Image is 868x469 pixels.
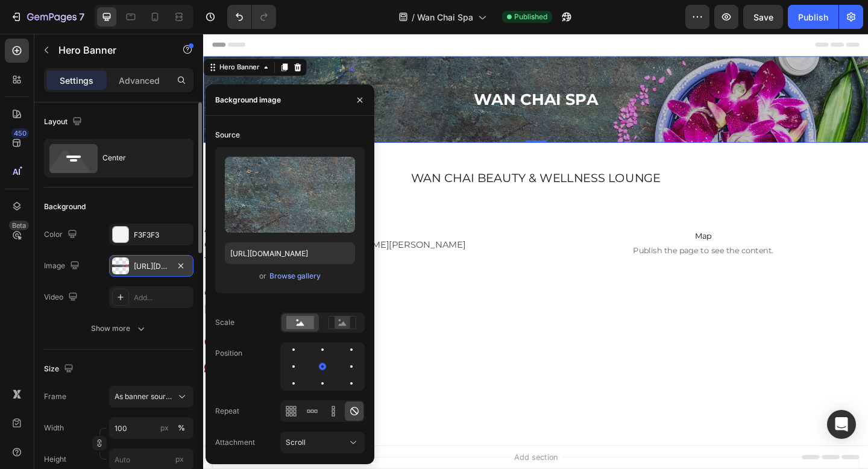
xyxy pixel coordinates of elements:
div: Image [44,258,82,274]
div: Background image [215,95,281,105]
div: Open Intercom Messenger [827,410,856,439]
button: 7 [5,5,90,29]
button: As banner source [109,386,193,408]
button: Publish [788,5,838,29]
p: 7 [79,10,84,24]
input: px% [109,417,193,439]
span: Published [514,11,547,22]
button: Browse gallery [269,270,321,282]
div: 450 [11,128,29,138]
div: Show more [91,323,147,335]
div: Video [44,289,80,306]
div: Source [215,130,240,140]
button: Show more [44,318,193,339]
div: Browse gallery [269,271,321,282]
label: Width [44,423,64,433]
div: Undo/Redo [227,5,276,29]
input: https://example.com/image.jpg [225,242,355,264]
p: Advanced [119,74,160,87]
div: Attachment [215,437,255,448]
button: % [157,421,172,435]
p: Settings [60,74,93,87]
button: Scroll [280,432,365,453]
div: Publish [798,11,828,24]
div: Position [215,348,242,359]
div: px [160,423,169,433]
span: Scroll [286,438,306,447]
label: Height [44,454,66,465]
div: Background [44,201,86,212]
img: preview-image [225,157,355,233]
span: Publish the page to see the content. [364,230,723,242]
span: px [175,455,184,464]
div: Layout [44,114,84,130]
div: Center [102,144,176,172]
div: Beta [9,221,29,230]
div: F3F3F3 [134,230,190,241]
div: Add... [134,292,190,303]
div: Color [44,227,80,243]
div: Size [44,361,76,377]
p: Hero Banner [58,43,161,57]
div: Scale [215,317,234,328]
div: [URL][DOMAIN_NAME] [134,261,169,272]
div: Repeat [215,406,239,417]
span: / [412,11,415,24]
button: px [174,421,189,435]
span: Save [753,12,773,22]
span: As banner source [115,391,174,402]
label: Frame [44,391,66,402]
button: Save [743,5,783,29]
div: % [178,423,185,433]
span: Map [364,213,723,227]
iframe: Design area [203,34,868,469]
span: or [259,269,266,283]
span: Wan Chai Spa [417,11,473,24]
